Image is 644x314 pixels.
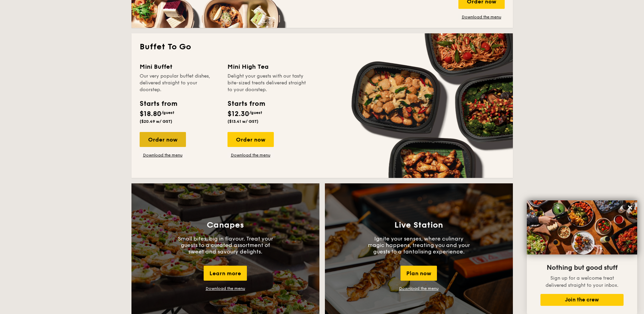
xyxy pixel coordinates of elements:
[140,110,161,118] span: $18.80
[140,132,186,147] div: Order now
[625,202,635,213] button: Close
[400,266,437,281] div: Plan now
[227,99,265,109] div: Starts from
[547,264,617,272] span: Nothing but good stuff
[161,110,174,115] span: /guest
[204,266,247,281] div: Learn more
[174,235,277,255] p: Small bites, big in flavour. Treat your guests to a curated assortment of sweet and savoury delig...
[368,235,470,255] p: Ignite your senses, where culinary magic happens, treating you and your guests to a tantalising e...
[140,152,186,158] a: Download the menu
[227,62,307,71] div: Mini High Tea
[206,286,245,291] a: Download the menu
[207,220,244,230] h3: Canapes
[140,73,219,93] div: Our very popular buffet dishes, delivered straight to your doorstep.
[140,99,177,109] div: Starts from
[249,110,262,115] span: /guest
[227,152,274,158] a: Download the menu
[140,119,172,124] span: ($20.49 w/ GST)
[527,200,637,254] img: DSC07876-Edit02-Large.jpeg
[140,42,505,52] h2: Buffet To Go
[540,294,624,306] button: Join the crew
[227,73,307,93] div: Delight your guests with our tasty bite-sized treats delivered straight to your doorstep.
[227,119,258,124] span: ($13.41 w/ GST)
[227,132,274,147] div: Order now
[458,14,505,20] a: Download the menu
[140,62,219,71] div: Mini Buffet
[546,275,618,288] span: Sign up for a welcome treat delivered straight to your inbox.
[227,110,249,118] span: $12.30
[394,220,443,230] h3: Live Station
[399,286,439,291] a: Download the menu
